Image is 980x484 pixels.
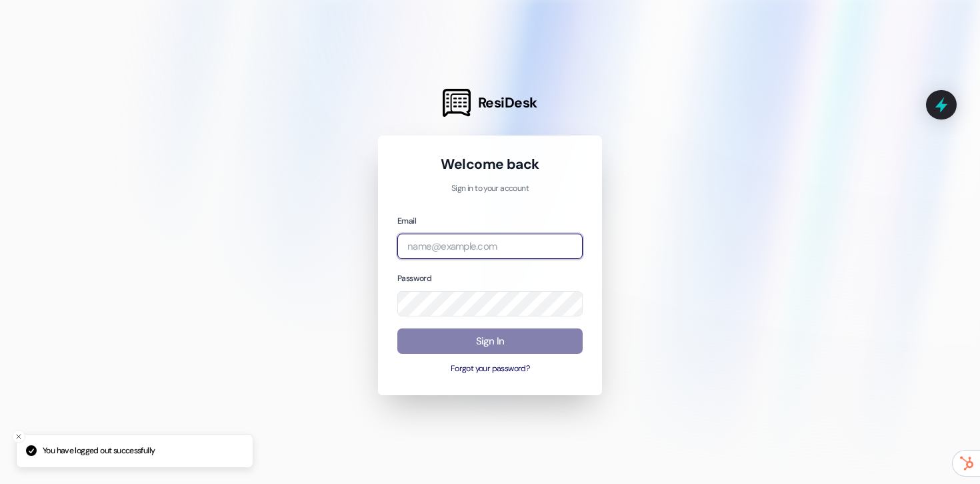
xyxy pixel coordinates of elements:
label: Password [397,273,431,284]
input: name@example.com [397,234,583,260]
p: Sign in to your account [397,183,583,195]
p: You have logged out successfully [43,445,155,457]
img: ResiDesk Logo [443,89,471,117]
label: Email [397,216,416,226]
span: ResiDesk [478,93,537,112]
button: Forgot your password? [397,363,583,375]
button: Close toast [12,430,25,443]
h1: Welcome back [397,155,583,174]
button: Sign In [397,328,583,354]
